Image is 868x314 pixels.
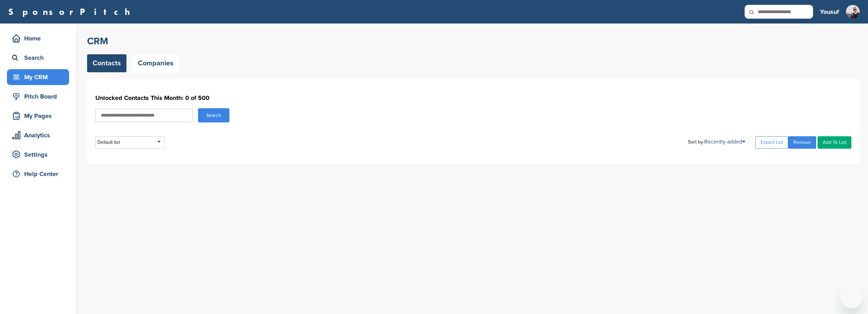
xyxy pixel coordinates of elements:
[10,32,69,45] div: Home
[10,71,69,83] div: My CRM
[10,110,69,122] div: My Pages
[7,166,69,182] a: Help Center
[7,50,69,66] a: Search
[820,7,839,17] h3: Yousuf
[132,54,179,72] a: Companies
[7,108,69,124] a: My Pages
[7,30,69,46] a: Home
[755,136,788,149] a: Export List
[788,136,816,149] a: Remove
[10,168,69,180] div: Help Center
[688,139,745,145] div: Sort by:
[95,136,164,149] div: Default list
[95,92,851,104] h1: Unlocked Contacts This Month: 0 of 500
[818,136,851,149] a: Add To List
[10,129,69,141] div: Analytics
[7,69,69,85] a: My CRM
[820,4,839,19] a: Yousuf
[10,90,69,103] div: Pitch Board
[8,7,134,16] a: SponsorPitch
[840,286,862,308] iframe: Button to launch messaging window
[198,108,229,122] button: Search
[87,35,860,47] h2: CRM
[10,148,69,161] div: Settings
[7,147,69,163] a: Settings
[704,138,745,145] a: Recently added
[7,127,69,143] a: Analytics
[10,52,69,64] div: Search
[87,54,126,72] a: Contacts
[7,89,69,104] a: Pitch Board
